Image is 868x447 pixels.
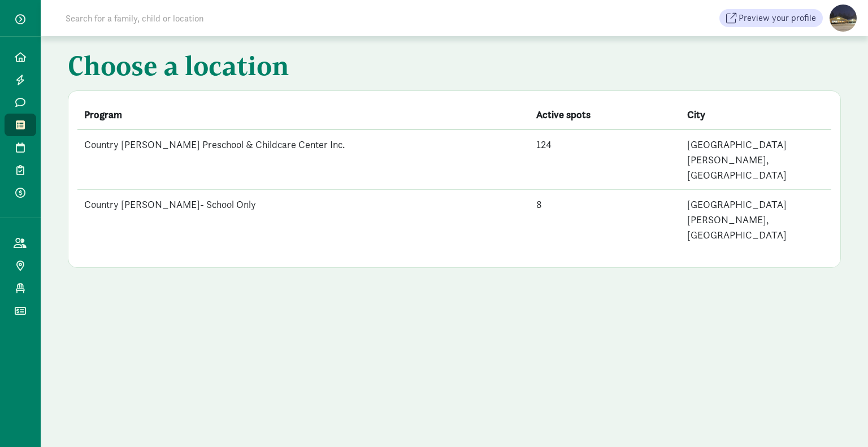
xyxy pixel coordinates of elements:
[530,129,680,190] td: 124
[680,129,831,190] td: [GEOGRAPHIC_DATA][PERSON_NAME], [GEOGRAPHIC_DATA]
[680,190,831,250] td: [GEOGRAPHIC_DATA][PERSON_NAME], [GEOGRAPHIC_DATA]
[77,129,530,190] td: Country [PERSON_NAME] Preschool & Childcare Center Inc.
[719,9,823,27] a: Preview your profile
[811,393,868,447] iframe: Chat Widget
[530,190,680,250] td: 8
[77,190,530,250] td: Country [PERSON_NAME]- School Only
[530,100,680,129] th: Active spots
[739,11,816,25] span: Preview your profile
[680,100,831,129] th: City
[77,100,530,129] th: Program
[59,7,376,29] input: Search for a family, child or location
[68,50,780,86] h1: Choose a location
